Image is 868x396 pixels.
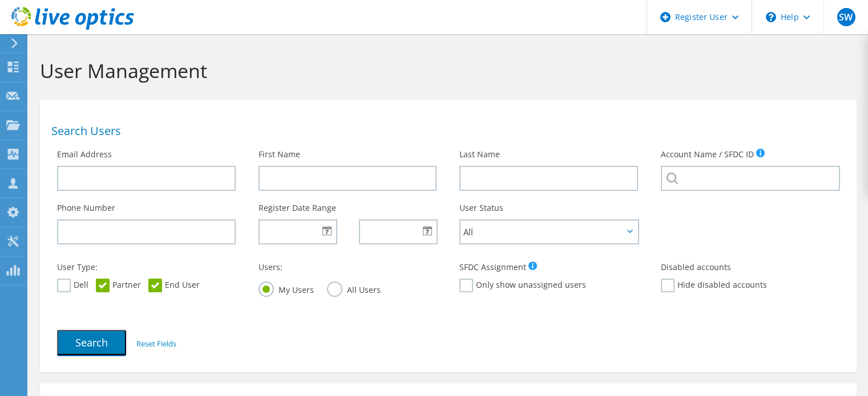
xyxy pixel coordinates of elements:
[463,225,623,239] span: All
[459,279,586,292] label: Only show unassigned users
[459,262,526,273] label: SFDC Assignment
[259,149,300,160] label: First Name
[259,202,336,214] label: Register Date Range
[57,149,112,160] label: Email Address
[661,149,754,160] label: Account Name / SFDC ID
[148,279,200,292] label: End User
[837,8,855,26] span: SW
[459,149,500,160] label: Last Name
[661,262,731,273] label: Disabled accounts
[57,202,115,214] label: Phone Number
[327,281,381,296] label: All Users
[57,279,88,292] label: Dell
[136,338,176,349] a: Reset Fields
[766,12,776,22] svg: \n
[459,202,503,214] label: User Status
[57,330,126,355] button: Search
[661,279,767,292] label: Hide disabled accounts
[57,262,98,273] label: User Type:
[51,125,839,137] h1: Search Users
[259,281,314,296] label: My Users
[96,279,141,292] label: Partner
[259,262,282,273] label: Users:
[40,59,851,83] h1: User Management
